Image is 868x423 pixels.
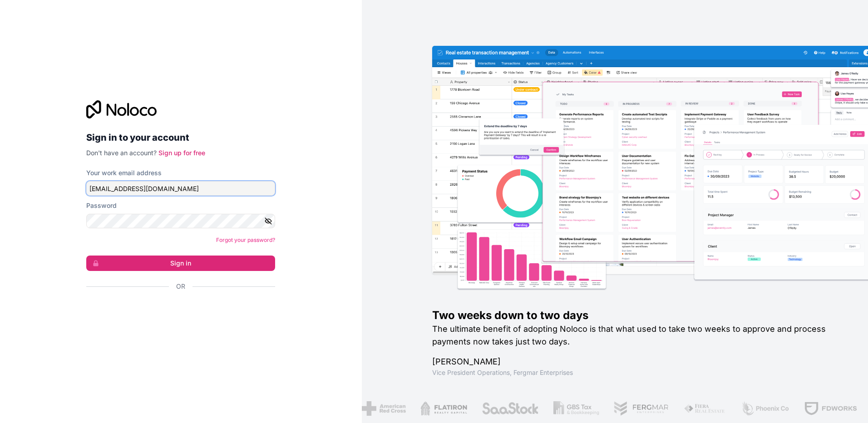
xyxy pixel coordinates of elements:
h2: The ultimate benefit of adopting Noloco is that what used to take two weeks to approve and proces... [432,323,839,348]
h1: Vice President Operations , Fergmar Enterprises [432,368,839,377]
label: Password [86,201,117,210]
label: Your work email address [86,168,162,177]
iframe: Sign in with Google Button [82,301,272,321]
img: /assets/phoenix-BREaitsQ.png [738,401,787,416]
img: /assets/fiera-fwj2N5v4.png [681,401,723,416]
h1: [PERSON_NAME] [432,355,839,368]
img: /assets/saastock-C6Zbiodz.png [479,401,536,416]
img: /assets/fergmar-CudnrXN5.png [611,401,666,416]
button: Sign in [86,256,275,271]
span: Or [176,282,185,291]
a: Forgot your password? [216,236,275,243]
h2: Sign in to your account [86,129,275,146]
a: Sign up for free [158,149,205,157]
img: /assets/gbstax-C-GtDUiK.png [550,401,597,416]
span: Don't have an account? [86,149,157,157]
img: /assets/fdworks-Bi04fVtw.png [801,401,854,416]
input: Email address [86,181,275,196]
img: /assets/flatiron-C8eUkumj.png [417,401,464,416]
h1: Two weeks down to two days [432,308,839,323]
input: Password [86,214,275,228]
img: /assets/american-red-cross-BAupjrZR.png [359,401,403,416]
